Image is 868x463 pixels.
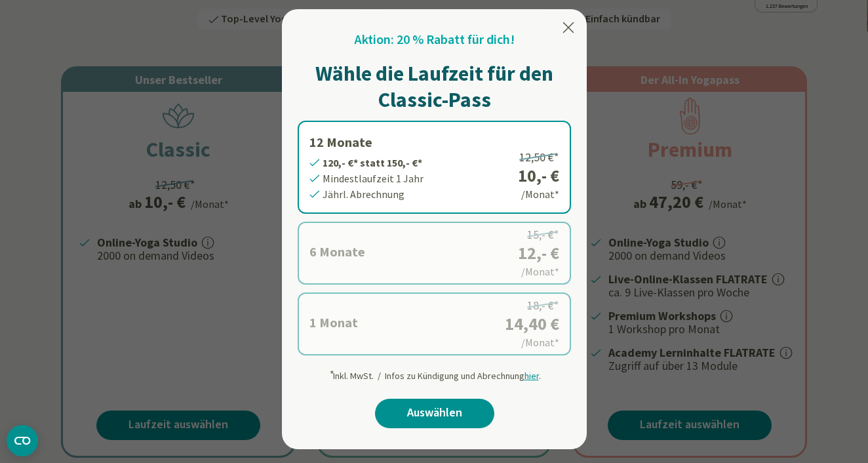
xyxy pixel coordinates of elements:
[7,425,38,456] button: CMP-Widget öffnen
[298,60,571,113] h1: Wähle die Laufzeit für den Classic-Pass
[328,363,541,383] div: Inkl. MwSt. / Infos zu Kündigung und Abrechnung .
[375,399,494,428] a: Auswählen
[524,370,539,382] span: hier
[355,30,515,50] h2: Aktion: 20 % Rabatt für dich!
